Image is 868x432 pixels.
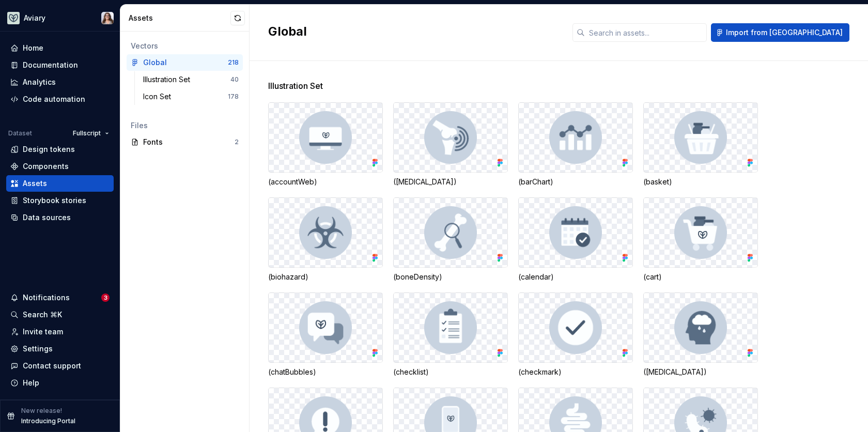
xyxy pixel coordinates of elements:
a: Home [6,40,114,56]
button: Fullscript [68,126,114,141]
span: Fullscript [73,129,101,137]
button: Notifications3 [6,289,114,306]
div: Search ⌘K [23,310,62,320]
div: Settings [23,344,53,354]
div: Documentation [23,60,78,70]
a: Design tokens [6,141,114,158]
a: Data sources [6,209,114,226]
button: Import from [GEOGRAPHIC_DATA] [711,23,849,42]
a: Icon Set178 [139,88,243,105]
div: Invite team [23,327,63,337]
a: Documentation [6,57,114,73]
div: Code automation [23,94,85,104]
p: Introducing Portal [21,417,75,425]
a: Code automation [6,91,114,107]
div: Dataset [8,129,32,137]
div: Notifications [23,292,70,303]
div: (biohazard) [268,272,383,282]
div: Fonts [143,137,235,147]
span: Import from [GEOGRAPHIC_DATA] [726,27,843,38]
div: Illustration Set [143,74,194,85]
a: Storybook stories [6,192,114,209]
div: Storybook stories [23,195,86,206]
div: (cart) [643,272,758,282]
a: Invite team [6,323,114,340]
img: Brittany Hogg [101,12,114,24]
div: 40 [230,75,239,84]
div: (accountWeb) [268,177,383,187]
div: (chatBubbles) [268,367,383,377]
div: Assets [23,178,47,189]
span: Illustration Set [268,80,323,92]
a: Components [6,158,114,175]
div: (checklist) [393,367,508,377]
button: Search ⌘K [6,306,114,323]
a: Assets [6,175,114,192]
h2: Global [268,23,560,40]
div: (basket) [643,177,758,187]
div: ([MEDICAL_DATA]) [643,367,758,377]
div: 218 [228,58,239,67]
a: Settings [6,341,114,357]
input: Search in assets... [585,23,707,42]
div: Vectors [131,41,239,51]
div: Home [23,43,43,53]
div: Aviary [24,13,45,23]
a: Fonts2 [127,134,243,150]
div: 178 [228,92,239,101]
span: 3 [101,294,110,302]
div: Analytics [23,77,56,87]
div: Design tokens [23,144,75,155]
div: ([MEDICAL_DATA]) [393,177,508,187]
p: New release! [21,407,62,415]
button: AviaryBrittany Hogg [2,7,118,29]
div: (barChart) [518,177,633,187]
div: 2 [235,138,239,146]
div: Components [23,161,69,172]
button: Contact support [6,358,114,374]
div: Global [143,57,167,68]
div: Contact support [23,361,81,371]
div: Files [131,120,239,131]
div: (calendar) [518,272,633,282]
div: Data sources [23,212,71,223]
div: Help [23,378,39,388]
a: Illustration Set40 [139,71,243,88]
div: Assets [129,13,230,23]
img: 256e2c79-9abd-4d59-8978-03feab5a3943.png [7,12,20,24]
button: Help [6,375,114,391]
a: Analytics [6,74,114,90]
a: Global218 [127,54,243,71]
div: (boneDensity) [393,272,508,282]
div: (checkmark) [518,367,633,377]
div: Icon Set [143,91,175,102]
